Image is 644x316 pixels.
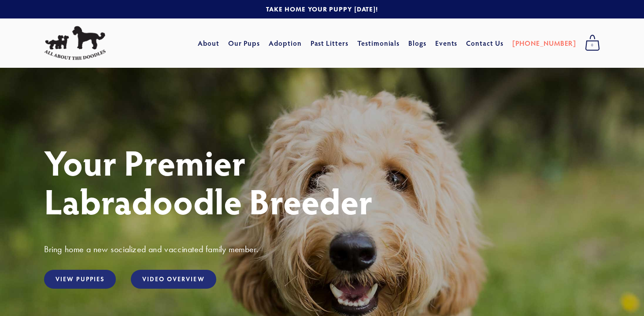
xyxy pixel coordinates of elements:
a: [PHONE_NUMBER] [512,35,576,51]
a: Video Overview [131,270,216,289]
span: 0 [585,40,600,51]
a: 0 items in cart [581,32,604,54]
a: View Puppies [44,270,116,289]
a: Past Litters [311,38,349,48]
h1: Your Premier Labradoodle Breeder [44,143,600,220]
a: Adoption [269,35,302,51]
img: All About The Doodles [44,26,106,60]
a: Blogs [408,35,426,51]
a: Contact Us [466,35,503,51]
a: About [198,35,219,51]
a: Testimonials [357,35,400,51]
a: Events [435,35,458,51]
h3: Bring home a new socialized and vaccinated family member. [44,243,600,255]
a: Our Pups [228,35,260,51]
